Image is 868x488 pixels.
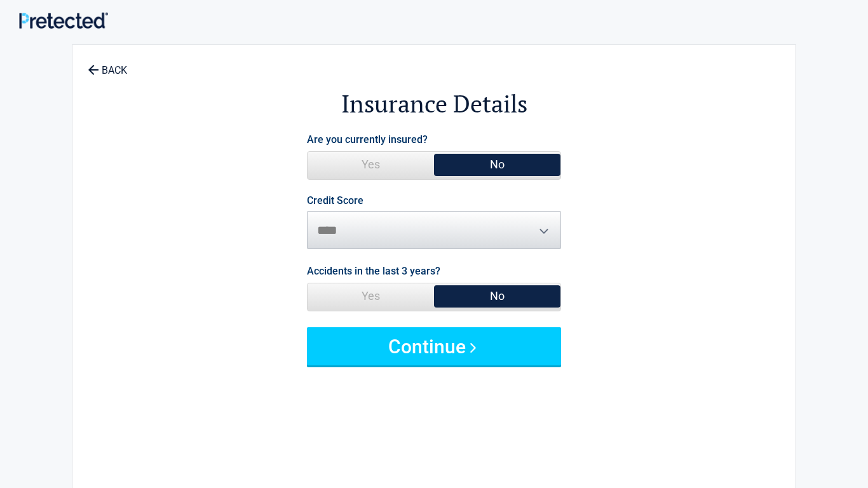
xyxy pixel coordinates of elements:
a: BACK [85,53,130,76]
span: Yes [308,283,434,309]
button: Continue [307,327,561,365]
label: Accidents in the last 3 years? [307,262,440,280]
label: Are you currently insured? [307,131,428,148]
span: No [434,152,560,177]
span: Yes [308,152,434,177]
label: Credit Score [307,196,363,206]
h2: Insurance Details [142,88,726,120]
img: Main Logo [19,12,108,28]
span: No [434,283,560,309]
